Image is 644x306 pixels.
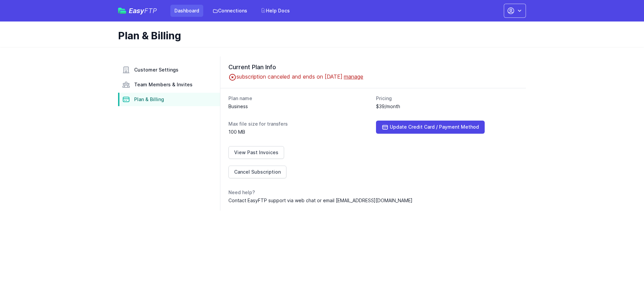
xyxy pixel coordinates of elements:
[129,7,157,14] span: Easy
[134,96,164,103] span: Plan & Billing
[118,7,157,14] a: EasyFTP
[170,5,203,17] a: Dashboard
[257,5,294,17] a: Help Docs
[118,8,126,14] img: easyftp_logo.png
[144,7,157,15] span: FTP
[209,5,251,17] a: Connections
[228,146,284,159] a: View Past Invoices
[228,95,371,102] dt: Plan name
[376,95,518,102] dt: Pricing
[610,272,636,298] iframe: Drift Widget Chat Controller
[228,129,371,135] dd: 100 MB
[118,93,220,106] a: Plan & Billing
[228,103,371,110] dd: Business
[376,121,485,134] a: Update Credit Card / Payment Method
[134,67,178,73] span: Customer Settings
[376,103,518,110] dd: $39/month
[118,78,220,91] a: Team Members & Invites
[228,197,518,204] dd: Contact EasyFTP support via web chat or email [EMAIL_ADDRESS][DOMAIN_NAME]
[134,81,193,88] span: Team Members & Invites
[228,63,518,71] h3: Current Plan Info
[228,121,371,127] dt: Max file size for transfers
[228,166,286,178] a: Cancel Subscription
[228,189,518,196] dt: Need help?
[118,63,220,77] a: Customer Settings
[344,73,363,80] a: manage
[118,30,521,42] h1: Plan & Billing
[228,73,518,81] p: subscription canceled and ends on [DATE]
